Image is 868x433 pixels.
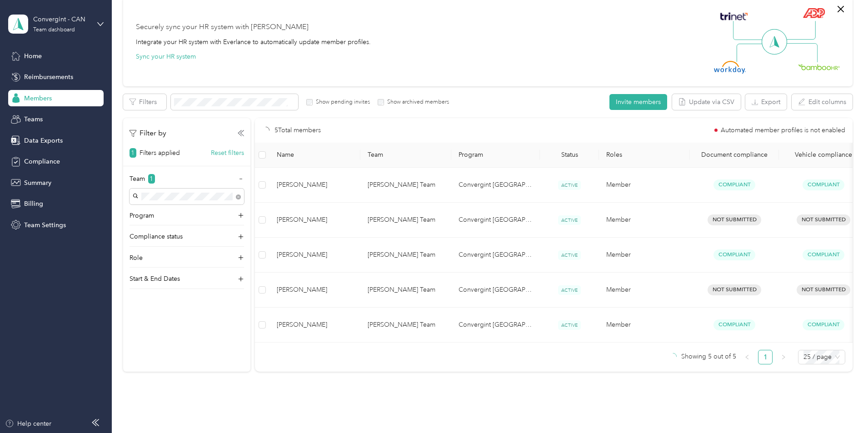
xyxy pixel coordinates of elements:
span: ACTIVE [558,250,581,260]
th: Name [269,143,360,168]
span: Not Submitted [797,284,850,295]
span: [PERSON_NAME] [277,285,353,295]
td: Patrick C. Vallee [269,168,360,203]
iframe: Everlance-gr Chat Button Frame [817,382,868,433]
img: Line Left Up [733,21,765,40]
th: Roles [599,143,690,168]
span: Teams [24,114,43,124]
div: Document compliance [697,151,772,159]
span: Data Exports [24,136,63,145]
span: Compliant [713,319,755,330]
label: Show archived members [384,98,449,106]
span: Not Submitted [797,214,850,225]
button: right [776,350,791,364]
span: Automated member profiles is not enabled [721,127,845,134]
td: Member [599,168,690,203]
button: left [740,350,754,364]
span: left [744,354,750,360]
a: 1 [758,350,772,364]
th: Status [540,143,599,168]
div: Convergint - CAN [33,15,90,24]
div: Integrate your HR system with Everlance to automatically update member profiles. [136,37,371,47]
span: [PERSON_NAME] [277,320,353,330]
p: Compliance status [130,232,183,241]
span: Name [277,151,353,159]
td: Convergint Canada 2024 [451,308,540,343]
button: Edit columns [792,94,853,110]
img: BambooHR [798,64,840,70]
td: Convergint Canada 2024 [451,273,540,308]
button: Filters [123,94,166,110]
span: Compliance [24,157,60,166]
p: Filter by [130,128,166,139]
p: Start & End Dates [130,274,180,284]
span: 25 / page [803,350,840,364]
span: right [781,354,786,360]
span: Showing 5 out of 5 [681,350,736,363]
td: Convergint Canada 2024 [451,238,540,273]
td: Patrick Groulx's Team [360,273,451,308]
td: Member [599,273,690,308]
span: Members [24,94,52,103]
span: ACTIVE [558,320,581,330]
td: Bob Schilt [269,203,360,238]
button: Reset filters [211,148,244,158]
div: Team dashboard [33,27,75,33]
td: Member [599,308,690,343]
td: Zbigniew Bober [269,273,360,308]
div: Page Size [798,350,845,364]
span: 1 [148,174,155,184]
span: Home [24,51,42,61]
button: Invite members [609,94,667,110]
span: ACTIVE [558,215,581,225]
span: Billing [24,199,43,209]
td: Convergint Canada 2024 [451,203,540,238]
td: Patrick J. Barry [269,308,360,343]
span: Compliant [803,319,844,330]
img: ADP [803,8,825,18]
span: Compliant [713,179,755,190]
p: 5 Total members [274,125,321,135]
span: ACTIVE [558,180,581,190]
span: [PERSON_NAME] [277,180,353,190]
span: Team Settings [24,220,66,230]
td: Patrick Groulx's Team [360,203,451,238]
button: Update via CSV [672,94,741,110]
button: Sync your HR system [136,52,196,61]
button: Help center [5,419,51,428]
td: Member [599,203,690,238]
img: Trinet [718,10,750,23]
span: Not Submitted [708,214,761,225]
span: 1 [130,148,136,158]
label: Show pending invites [313,98,370,106]
li: 1 [758,350,773,364]
p: Filters applied [140,148,180,158]
span: [PERSON_NAME] [277,215,353,225]
td: Member [599,238,690,273]
td: Patrick Groulx's Team [360,168,451,203]
p: Program [130,211,154,220]
span: Reimbursements [24,72,73,82]
span: [PERSON_NAME] [277,250,353,260]
td: Jamie J. Yee [269,238,360,273]
td: Patrick Groulx's Team [360,238,451,273]
div: Vehicle compliance [786,151,861,159]
span: Not Submitted [708,284,761,295]
li: Previous Page [740,350,754,364]
td: Patrick Groulx's Team [360,308,451,343]
span: Compliant [713,249,755,260]
span: ACTIVE [558,285,581,295]
td: Convergint Canada 2024 [451,168,540,203]
div: Securely sync your HR system with [PERSON_NAME] [136,22,309,33]
img: Line Right Down [786,43,818,63]
span: Compliant [803,249,844,260]
li: Next Page [776,350,791,364]
span: Summary [24,178,51,188]
img: Line Left Down [736,43,768,62]
img: Workday [714,61,746,74]
p: Role [130,253,143,263]
th: Program [451,143,540,168]
th: Team [360,143,451,168]
button: Export [745,94,787,110]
